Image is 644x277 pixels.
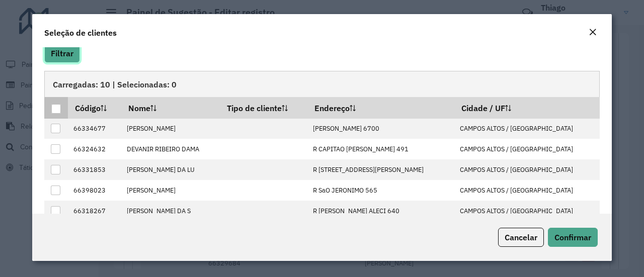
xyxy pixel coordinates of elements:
[455,180,600,201] td: CAMPOS ALTOS / [GEOGRAPHIC_DATA]
[68,201,121,221] td: 66318267
[68,139,121,159] td: 66324632
[586,26,600,39] button: Close
[307,159,454,180] td: R [STREET_ADDRESS][PERSON_NAME]
[455,201,600,221] td: CAMPOS ALTOS / [GEOGRAPHIC_DATA]
[548,228,598,247] button: Confirmar
[455,139,600,159] td: CAMPOS ALTOS / [GEOGRAPHIC_DATA]
[121,201,220,221] td: [PERSON_NAME] DA S
[455,97,600,118] th: Cidade / UF
[307,97,454,118] th: Endereço
[307,139,454,159] td: R CAPITAO [PERSON_NAME] 491
[68,119,121,139] td: 66334677
[68,97,121,118] th: Código
[68,180,121,201] td: 66398023
[498,228,544,247] button: Cancelar
[455,159,600,180] td: CAMPOS ALTOS / [GEOGRAPHIC_DATA]
[121,159,220,180] td: [PERSON_NAME] DA LU
[554,232,591,242] span: Confirmar
[44,27,117,39] h4: Seleção de clientes
[44,71,600,97] div: Carregadas: 10 | Selecionadas: 0
[44,44,80,63] button: Filtrar
[505,232,537,242] span: Cancelar
[68,159,121,180] td: 66331853
[307,201,454,221] td: R [PERSON_NAME] ALECI 640
[220,97,308,118] th: Tipo de cliente
[121,119,220,139] td: [PERSON_NAME]
[121,97,220,118] th: Nome
[455,119,600,139] td: CAMPOS ALTOS / [GEOGRAPHIC_DATA]
[307,119,454,139] td: [PERSON_NAME] 6700
[307,180,454,201] td: R SaO JERONIMO 565
[121,139,220,159] td: DEVANIR RIBEIRO DAMA
[121,180,220,201] td: [PERSON_NAME]
[589,28,597,36] em: Fechar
